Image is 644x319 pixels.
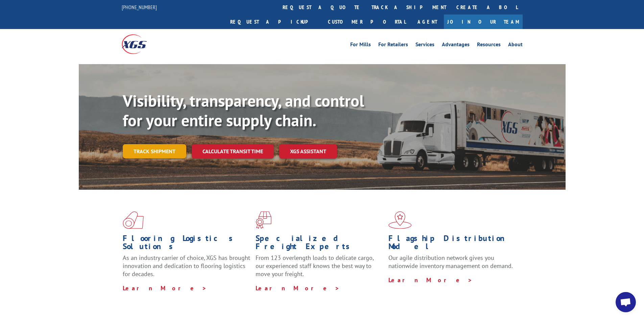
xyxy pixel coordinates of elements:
[388,211,412,229] img: xgs-icon-flagship-distribution-model-red
[378,42,408,49] a: For Retailers
[225,15,323,29] a: Request a pickup
[477,42,501,49] a: Resources
[256,284,340,292] a: Learn More >
[442,42,470,49] a: Advantages
[256,211,271,229] img: xgs-icon-focused-on-flooring-red
[123,234,251,254] h1: Flooring Logistics Solutions
[415,42,434,49] a: Services
[411,15,444,29] a: Agent
[192,144,274,159] a: Calculate transit time
[388,276,473,284] a: Learn More >
[444,15,523,29] a: Join Our Team
[323,15,411,29] a: Customer Portal
[123,144,186,158] a: Track shipment
[123,90,364,131] b: Visibility, transparency, and control for your entire supply chain.
[279,144,337,159] a: XGS ASSISTANT
[350,42,371,49] a: For Mills
[388,234,516,254] h1: Flagship Distribution Model
[122,4,157,10] a: [PHONE_NUMBER]
[616,292,636,312] a: Open chat
[508,42,523,49] a: About
[123,254,250,278] span: As an industry carrier of choice, XGS has brought innovation and dedication to flooring logistics...
[388,254,513,270] span: Our agile distribution network gives you nationwide inventory management on demand.
[256,254,383,284] p: From 123 overlength loads to delicate cargo, our experienced staff knows the best way to move you...
[123,284,207,292] a: Learn More >
[256,234,383,254] h1: Specialized Freight Experts
[123,211,144,229] img: xgs-icon-total-supply-chain-intelligence-red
